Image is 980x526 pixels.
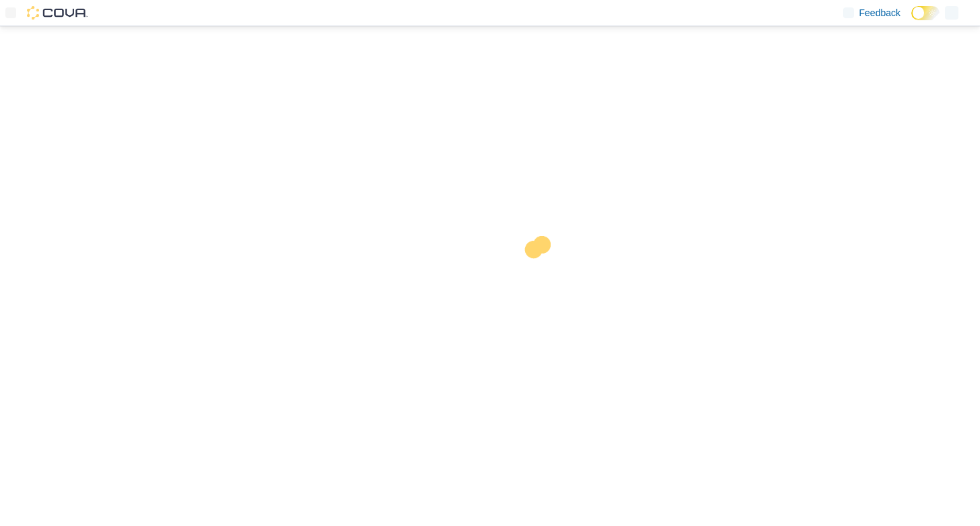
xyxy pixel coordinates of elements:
[911,6,940,20] input: Dark Mode
[27,6,88,20] img: Cova
[490,226,591,327] img: cova-loader
[859,6,900,20] span: Feedback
